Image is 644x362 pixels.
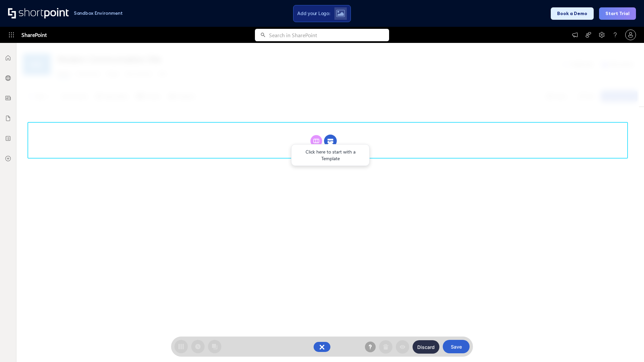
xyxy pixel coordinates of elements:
button: Save [443,340,470,353]
img: Upload logo [336,10,345,17]
input: Search in SharePoint [269,29,389,41]
span: Add your Logo: [297,10,330,16]
span: SharePoint [21,27,47,43]
button: Start Trial [599,7,636,20]
button: Discard [413,340,439,354]
button: Book a Demo [551,7,594,20]
iframe: Chat Widget [523,284,644,362]
h1: Sandbox Environment [74,11,123,15]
